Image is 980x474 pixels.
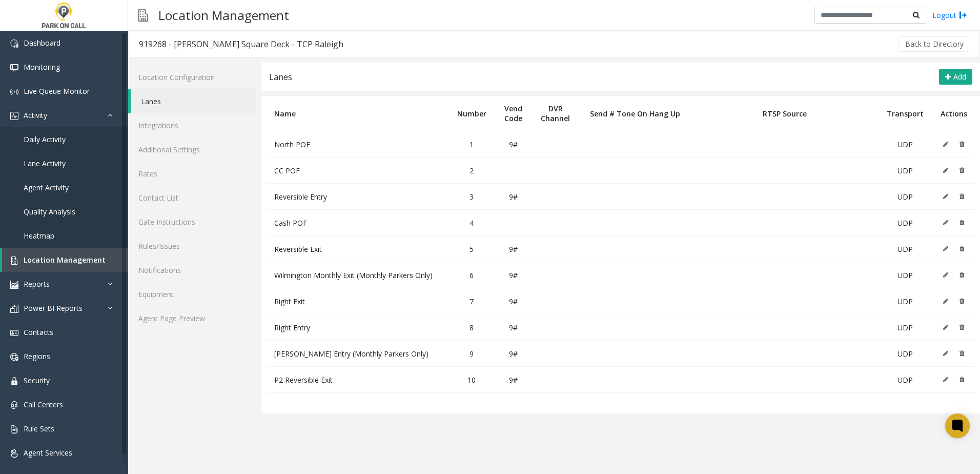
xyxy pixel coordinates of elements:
[10,64,18,72] img: 'icon'
[953,72,966,82] span: Add
[10,256,18,265] img: 'icon'
[274,192,327,202] span: Reversible Entry
[495,184,532,210] td: 9#
[274,140,310,149] span: North POF
[274,375,333,385] span: P2 Reversible Exit
[878,314,932,341] td: UDP
[24,376,50,385] span: Security
[269,70,292,84] div: Lanes
[24,86,90,96] span: Live Queue Monitor
[24,448,72,458] span: Agent Services
[274,323,310,332] span: Right Entry
[495,288,532,314] td: 9#
[153,3,294,28] h3: Location Management
[878,288,932,314] td: UDP
[878,157,932,184] td: UDP
[274,270,433,280] span: Wilmington Monthly Exit (Monthly Parkers Only)
[959,10,967,21] img: logout
[899,36,970,52] button: Back to Directory
[10,39,18,48] img: 'icon'
[10,329,18,337] img: 'icon'
[139,37,343,51] div: 919268 - [PERSON_NAME] Square Deck - TCP Raleigh
[128,306,256,330] a: Agent Page Preview
[24,183,69,192] span: Agent Activity
[878,236,932,262] td: UDP
[10,305,18,313] img: 'icon'
[495,131,532,157] td: 9#
[24,255,106,265] span: Location Management
[495,96,532,131] th: Vend Code
[128,65,256,89] a: Location Configuration
[495,341,532,367] td: 9#
[24,400,63,409] span: Call Centers
[24,159,66,168] span: Lane Activity
[128,186,256,210] a: Contact List
[10,449,18,458] img: 'icon'
[878,96,932,131] th: Transport
[131,89,256,113] a: Lanes
[448,210,495,236] td: 4
[274,297,305,306] span: Right Exit
[495,314,532,341] td: 9#
[2,248,128,272] a: Location Management
[878,210,932,236] td: UDP
[10,401,18,409] img: 'icon'
[495,262,532,288] td: 9#
[24,351,50,361] span: Regions
[24,38,60,48] span: Dashboard
[448,314,495,341] td: 8
[448,341,495,367] td: 9
[939,69,972,85] button: Add
[878,262,932,288] td: UDP
[932,96,975,131] th: Actions
[128,162,256,186] a: Rates
[128,234,256,258] a: Rules/Issues
[448,288,495,314] td: 7
[495,367,532,393] td: 9#
[274,244,322,254] span: Reversible Exit
[128,137,256,162] a: Additional Settings
[448,236,495,262] td: 5
[448,96,495,131] th: Number
[448,131,495,157] td: 1
[24,303,83,313] span: Power BI Reports
[274,166,300,175] span: CC POF
[138,3,148,28] img: pageIcon
[24,231,54,241] span: Heatmap
[24,327,53,337] span: Contacts
[10,353,18,361] img: 'icon'
[274,349,428,359] span: [PERSON_NAME] Entry (Monthly Parkers Only)
[878,367,932,393] td: UDP
[128,113,256,137] a: Integrations
[24,62,60,72] span: Monitoring
[24,279,50,289] span: Reports
[579,96,691,131] th: Send # Tone On Hang Up
[10,377,18,385] img: 'icon'
[267,96,448,131] th: Name
[532,96,579,131] th: DVR Channel
[10,425,18,433] img: 'icon'
[878,341,932,367] td: UDP
[691,96,878,131] th: RTSP Source
[128,282,256,306] a: Equipment
[878,131,932,157] td: UDP
[274,218,307,228] span: Cash POF
[10,112,18,120] img: 'icon'
[24,207,75,216] span: Quality Analysis
[128,258,256,282] a: Notifications
[24,134,66,144] span: Daily Activity
[878,184,932,210] td: UDP
[448,367,495,393] td: 10
[128,210,256,234] a: Gate Instructions
[24,110,47,120] span: Activity
[24,424,54,433] span: Rule Sets
[10,281,18,289] img: 'icon'
[10,88,18,96] img: 'icon'
[495,236,532,262] td: 9#
[448,262,495,288] td: 6
[448,157,495,184] td: 2
[932,10,967,21] a: Logout
[448,184,495,210] td: 3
